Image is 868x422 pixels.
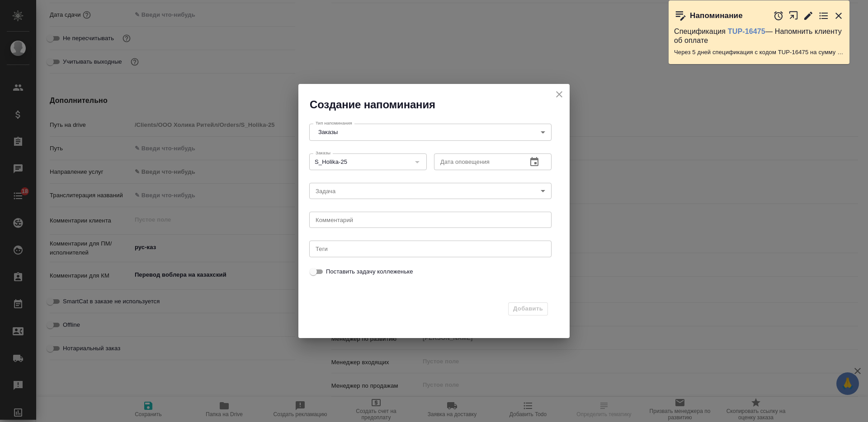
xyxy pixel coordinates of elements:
p: Спецификация — Напомнить клиенту об оплате [674,27,844,45]
h2: Создание напоминания [310,97,570,112]
button: Открыть в новой вкладке [788,6,799,25]
button: close [552,88,566,101]
p: Напоминание [690,11,743,20]
button: Закрыть [833,10,844,21]
p: Через 5 дней спецификация с кодом TUP-16475 на сумму 3464.83 RUB будет просрочена [674,48,844,57]
button: Редактировать [803,10,814,21]
button: Заказы [316,128,340,136]
div: ​ [309,183,552,199]
button: Отложить [773,10,784,21]
div: Заказы [309,124,552,141]
span: Поставить задачу коллеженьке [326,267,413,276]
a: TUP-16475 [728,28,765,35]
button: Перейти в todo [818,10,829,21]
